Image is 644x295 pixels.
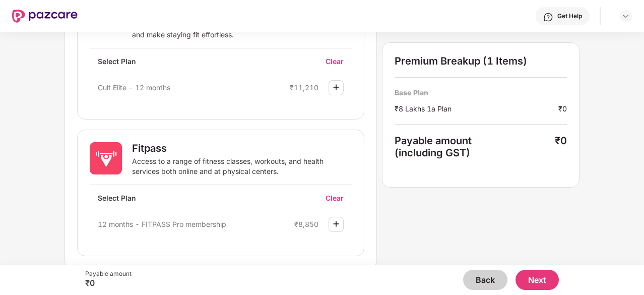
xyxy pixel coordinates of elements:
div: Access to a range of fitness classes, workouts, and health services both online and at physical c... [132,156,332,176]
span: Cult Elite - 12 months [98,83,170,92]
img: svg+xml;base64,PHN2ZyBpZD0iUGx1cy0zMngzMiIgeG1sbnM9Imh0dHA6Ly93d3cudzMub3JnLzIwMDAvc3ZnIiB3aWR0aD... [330,81,342,93]
div: Select Plan [90,56,144,74]
div: Base Plan [395,88,567,97]
span: 12 months - FITPASS Pro membership [98,220,226,228]
div: ₹0 [85,278,132,288]
img: Fitpass [90,142,122,174]
img: svg+xml;base64,PHN2ZyBpZD0iRHJvcGRvd24tMzJ4MzIiIHhtbG5zPSJodHRwOi8vd3d3LnczLm9yZy8yMDAwL3N2ZyIgd2... [622,12,630,20]
button: Next [516,270,559,290]
div: Select Plan [90,193,144,211]
div: Fitpass [132,142,352,154]
div: ₹8,850 [294,220,318,228]
div: Payable amount [395,135,555,159]
div: Premium Breakup (1 Items) [395,55,567,67]
div: ₹0 [558,103,567,114]
img: New Pazcare Logo [12,10,78,23]
span: (including GST) [395,147,470,159]
div: Clear [326,193,352,203]
img: svg+xml;base64,PHN2ZyBpZD0iUGx1cy0zMngzMiIgeG1sbnM9Imh0dHA6Ly93d3cudzMub3JnLzIwMDAvc3ZnIiB3aWR0aD... [330,218,342,230]
div: Get Help [557,12,582,20]
div: ₹11,210 [290,83,318,92]
button: Back [463,270,507,290]
div: ₹8 Lakhs 1a Plan [395,103,558,114]
img: svg+xml;base64,PHN2ZyBpZD0iSGVscC0zMngzMiIgeG1sbnM9Imh0dHA6Ly93d3cudzMub3JnLzIwMDAvc3ZnIiB3aWR0aD... [543,12,553,22]
div: ₹0 [555,135,567,159]
div: Clear [326,56,352,66]
div: Payable amount [85,270,132,278]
